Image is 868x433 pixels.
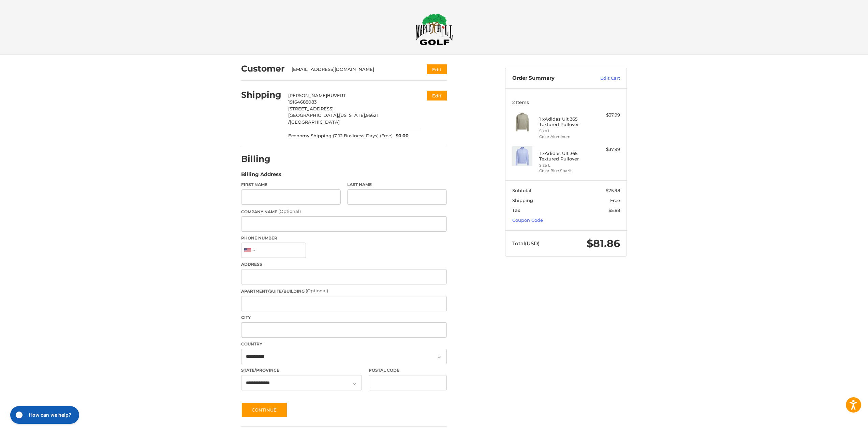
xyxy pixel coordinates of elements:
div: [EMAIL_ADDRESS][DOMAIN_NAME] [292,66,414,73]
button: Continue [241,402,288,418]
span: Shipping [512,198,533,203]
label: City [241,314,447,321]
span: $75.98 [606,188,620,193]
h2: Billing [241,154,281,164]
li: Size L [539,163,591,168]
label: First Name [241,182,341,188]
img: Maple Hill Golf [415,13,453,45]
span: 95621 / [288,112,378,125]
legend: Billing Address [241,171,281,182]
h2: Shipping [241,90,281,100]
span: [PERSON_NAME] [288,93,327,98]
span: BUVERT [327,93,346,98]
a: Edit Cart [586,75,620,82]
label: Country [241,341,447,347]
span: [STREET_ADDRESS] [288,106,334,111]
span: $81.86 [587,237,620,250]
li: Color Aluminum [539,134,591,140]
h3: Order Summary [512,75,586,82]
h4: 1 x Adidas Ult 365 Textured Pullover [539,116,591,127]
span: $0.00 [393,133,409,139]
div: United States: +1 [241,243,257,258]
button: Edit [427,64,447,74]
li: Size L [539,128,591,134]
label: Address [241,261,447,267]
span: Total (USD) [512,240,540,247]
span: Subtotal [512,188,531,193]
h3: 2 Items [512,99,620,105]
label: Phone Number [241,235,447,241]
h4: 1 x Adidas Ult 365 Textured Pullover [539,151,591,162]
div: $37.99 [593,112,620,119]
span: $5.88 [608,207,620,213]
span: Economy Shipping (7-12 Business Days) (Free) [288,133,393,139]
label: Postal Code [369,367,447,373]
label: Apartment/Suite/Building [241,288,447,294]
label: Company Name [241,208,447,215]
span: 19164688083 [288,99,317,105]
button: Edit [427,91,447,100]
small: (Optional) [306,288,328,293]
iframe: Gorgias live chat messenger [7,404,81,426]
a: Coupon Code [512,217,543,223]
span: Tax [512,207,520,213]
span: Free [610,198,620,203]
label: State/Province [241,367,362,373]
small: (Optional) [278,208,301,214]
span: [US_STATE], [339,112,366,118]
label: Last Name [347,182,447,188]
h2: Customer [241,63,285,74]
div: $37.99 [593,146,620,153]
li: Color Blue Spark [539,168,591,174]
span: [GEOGRAPHIC_DATA] [290,119,340,125]
span: [GEOGRAPHIC_DATA], [288,112,339,118]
